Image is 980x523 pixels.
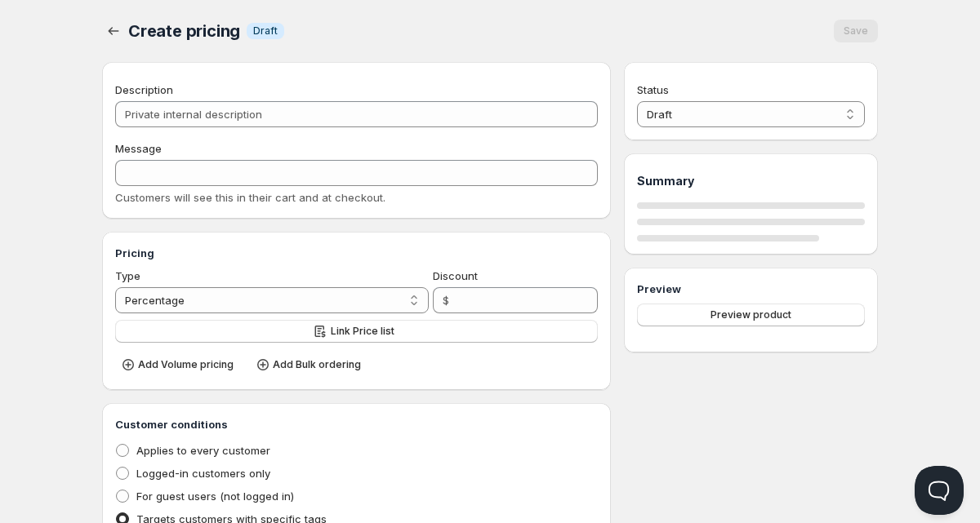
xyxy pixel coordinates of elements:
span: Discount [433,269,478,282]
span: Type [115,269,140,282]
span: Add Volume pricing [138,358,234,371]
span: Message [115,142,162,155]
button: Preview product [637,304,865,326]
h3: Pricing [115,245,598,261]
span: Preview product [710,308,791,321]
span: Status [637,83,669,96]
button: Add Volume pricing [115,353,243,376]
span: Applies to every customer [136,444,270,457]
span: Draft [253,24,278,38]
button: Link Price list [115,320,598,343]
h3: Preview [637,281,865,297]
span: Create pricing [128,21,240,41]
span: For guest users (not logged in) [136,490,294,503]
iframe: Help Scout Beacon - Open [915,466,964,515]
span: Logged-in customers only [136,467,270,480]
span: $ [443,294,449,307]
span: Link Price list [331,325,394,338]
span: Customers will see this in their cart and at checkout. [115,191,385,204]
span: Add Bulk ordering [273,358,361,371]
button: Add Bulk ordering [250,353,371,376]
h3: Customer conditions [115,416,598,432]
span: Description [115,83,173,96]
h1: Summary [637,173,865,189]
input: Private internal description [115,101,598,127]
